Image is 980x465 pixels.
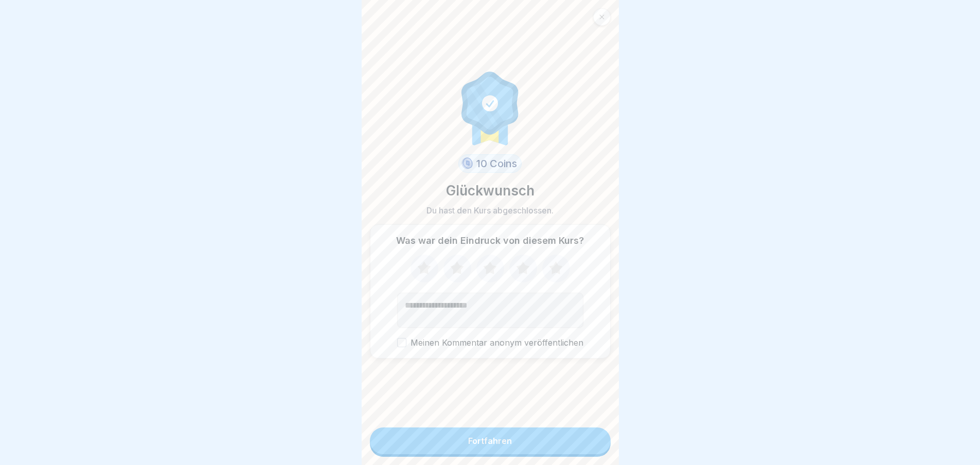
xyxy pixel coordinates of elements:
textarea: Kommentar (optional) [397,293,583,328]
div: Fortfahren [468,436,512,445]
img: completion.svg [456,69,525,146]
p: Du hast den Kurs abgeschlossen. [426,205,554,216]
button: Meinen Kommentar anonym veröffentlichen [397,338,406,347]
p: Glückwunsch [446,181,534,201]
p: Was war dein Eindruck von diesem Kurs? [396,235,584,246]
button: Fortfahren [370,427,611,454]
div: 10 Coins [458,154,522,173]
label: Meinen Kommentar anonym veröffentlichen [397,338,583,348]
img: coin.svg [460,156,475,171]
